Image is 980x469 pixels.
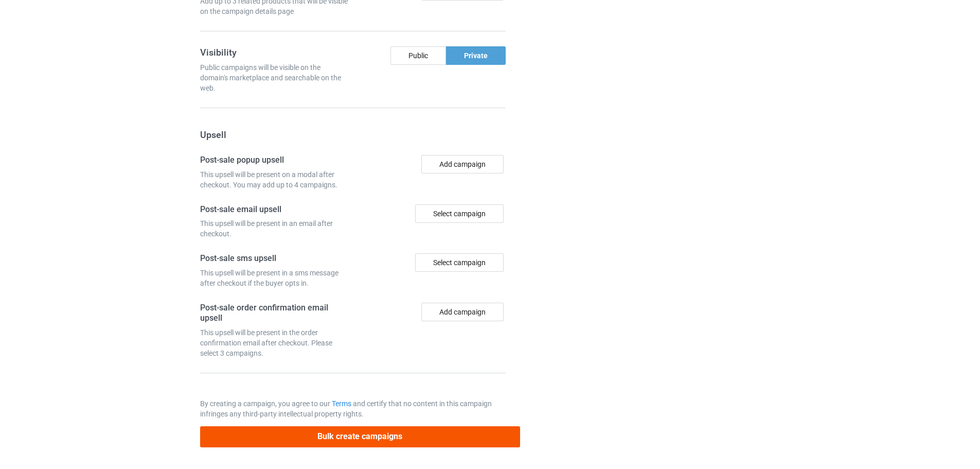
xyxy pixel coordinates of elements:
div: Private [446,46,506,65]
h4: Post-sale email upsell [200,204,349,215]
div: Public campaigns will be visible on the domain's marketplace and searchable on the web. [200,62,349,93]
p: By creating a campaign, you agree to our and certify that no content in this campaign infringes a... [200,398,506,419]
button: Add campaign [421,155,504,173]
div: This upsell will be present in the order confirmation email after checkout. Please select 3 campa... [200,327,349,358]
h4: Post-sale order confirmation email upsell [200,303,349,324]
h4: Post-sale popup upsell [200,155,349,166]
div: Select campaign [415,253,504,272]
h4: Post-sale sms upsell [200,253,349,264]
button: Bulk create campaigns [200,426,520,447]
h3: Upsell [200,129,506,141]
div: This upsell will be present in a sms message after checkout if the buyer opts in. [200,268,349,288]
a: Terms [332,399,351,408]
h3: Visibility [200,46,349,58]
div: This upsell will be present in an email after checkout. [200,218,349,239]
div: Select campaign [415,204,504,223]
button: Add campaign [421,303,504,321]
div: This upsell will be present on a modal after checkout. You may add up to 4 campaigns. [200,169,349,190]
div: Public [390,46,446,65]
